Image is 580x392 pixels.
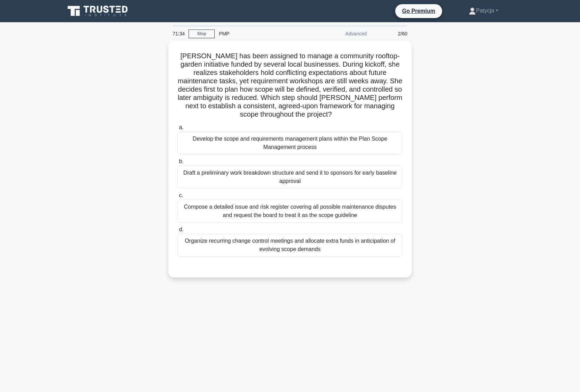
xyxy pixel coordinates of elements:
div: 71:34 [168,27,189,41]
div: Develop the scope and requirements management plans within the Plan Scope Management process [177,132,403,155]
div: Organize recurring change control meetings and allocate extra funds in anticipation of evolving s... [177,234,403,257]
a: Patycja [452,4,515,18]
span: b. [179,158,183,164]
h5: [PERSON_NAME] has been assigned to manage a community rooftop-garden initiative funded by several... [177,52,403,119]
span: c. [179,192,183,198]
div: Advanced [310,27,371,41]
div: Compose a detailed issue and risk register covering all possible maintenance disputes and request... [177,200,403,223]
span: d. [179,226,183,232]
a: Stop [189,30,215,38]
span: a. [179,124,183,130]
a: Go Premium [398,7,439,15]
div: 2/60 [371,27,412,41]
div: Draft a preliminary work breakdown structure and send it to sponsors for early baseline approval [177,166,403,189]
div: PMP [215,27,310,41]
